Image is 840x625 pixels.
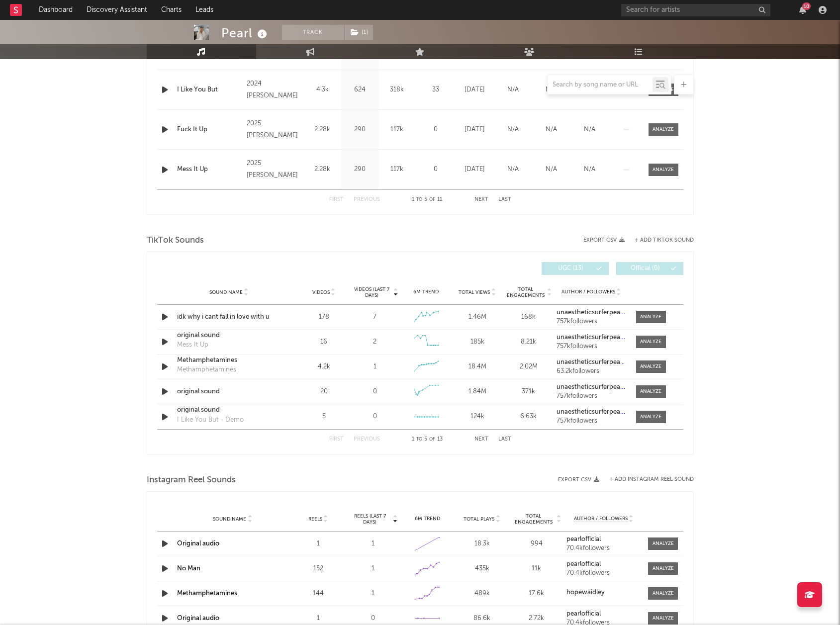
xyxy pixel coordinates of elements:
div: N/A [535,165,568,175]
button: UGC(13) [542,262,609,275]
a: Original audio [177,615,219,622]
div: 2.28k [306,125,339,135]
div: 0 [418,125,453,135]
div: 168k [505,312,552,322]
button: Next [474,197,488,202]
span: Total Plays [464,516,494,522]
div: 1 [348,539,398,549]
div: 371k [505,387,552,397]
span: to [416,197,422,202]
span: Sound Name [213,516,246,522]
button: + Add TikTok Sound [635,238,694,243]
span: Videos (last 7 days) [352,286,392,298]
div: 7 [373,312,376,322]
button: Last [498,437,511,442]
div: 435k [457,564,507,574]
button: + Add Instagram Reel Sound [609,477,694,482]
div: 6M Trend [403,288,449,296]
div: 994 [512,539,561,549]
strong: unaestheticsurferpearlz [557,359,628,365]
div: 2 [373,337,376,347]
input: Search by song name or URL [548,81,653,89]
strong: unaestheticsurferpearlz [557,309,628,316]
div: 8.21k [505,337,552,347]
span: of [429,197,435,202]
a: unaestheticsurferpearlz [557,384,626,391]
input: Search for artists [621,4,770,16]
button: Last [498,197,511,202]
a: Methamphetamines [177,590,237,597]
a: pearlofficial [566,561,641,568]
div: Mess It Up [177,165,242,175]
div: 757k followers [557,418,626,425]
div: 2.72k [512,614,561,624]
div: N/A [496,125,530,135]
div: 1 5 13 [400,434,455,446]
a: original sound [177,331,281,341]
div: 6M Trend [403,515,453,523]
div: [DATE] [458,125,491,135]
strong: unaestheticsurferpearlz [557,334,628,341]
div: Mess It Up [177,340,208,350]
a: original sound [177,387,281,397]
div: Fuck It Up [177,125,242,135]
span: UGC ( 13 ) [548,266,594,271]
div: 18.4M [454,362,500,372]
button: First [329,197,344,202]
div: 757k followers [557,393,626,400]
div: N/A [496,165,530,175]
div: 290 [344,165,376,175]
div: 489k [457,589,507,599]
span: Reels (last 7 days) [348,513,392,525]
a: original sound [177,405,281,415]
span: Sound Name [209,289,243,295]
span: Author / Followers [561,289,615,295]
a: pearlofficial [566,536,641,543]
span: Instagram Reel Sounds [147,474,236,486]
div: 1 [293,539,343,549]
a: pearlofficial [566,611,641,618]
span: of [429,437,435,442]
div: 0 [373,387,377,397]
div: 144 [293,589,343,599]
div: 0 [418,165,453,175]
div: Methamphetamines [177,365,236,375]
div: 11k [512,564,561,574]
div: 1.46M [454,312,500,322]
strong: pearlofficial [566,561,601,567]
span: Reels [308,516,322,522]
span: Total Engagements [512,513,556,525]
div: 117k [381,125,413,135]
div: 10 [802,2,811,10]
div: 17.6k [512,589,561,599]
div: 2.28k [306,165,339,175]
div: 2.02M [505,362,552,372]
a: unaestheticsurferpearlz [557,334,626,341]
div: 1 [348,589,398,599]
button: + Add TikTok Sound [625,238,694,243]
div: 70.4k followers [566,570,641,577]
span: TikTok Sounds [147,235,204,247]
a: hopewaidley [566,589,641,596]
a: No Man [177,565,200,572]
div: Methamphetamines [177,356,281,365]
div: 0 [373,412,377,422]
span: Author / Followers [574,516,628,522]
strong: unaestheticsurferpearlz [557,409,628,415]
div: 152 [293,564,343,574]
strong: unaestheticsurferpearlz [557,384,628,390]
div: + Add Instagram Reel Sound [599,477,694,482]
div: 1 [293,614,343,624]
div: 124k [454,412,500,422]
button: Previous [354,197,380,202]
a: unaestheticsurferpearlz [557,409,626,416]
span: Official ( 0 ) [623,266,668,271]
button: Next [474,437,488,442]
div: 70.4k followers [566,545,641,552]
div: 2025 [PERSON_NAME] [247,158,301,181]
div: I Like You But - Demo [177,415,244,425]
div: N/A [535,125,568,135]
button: Official(0) [616,262,683,275]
